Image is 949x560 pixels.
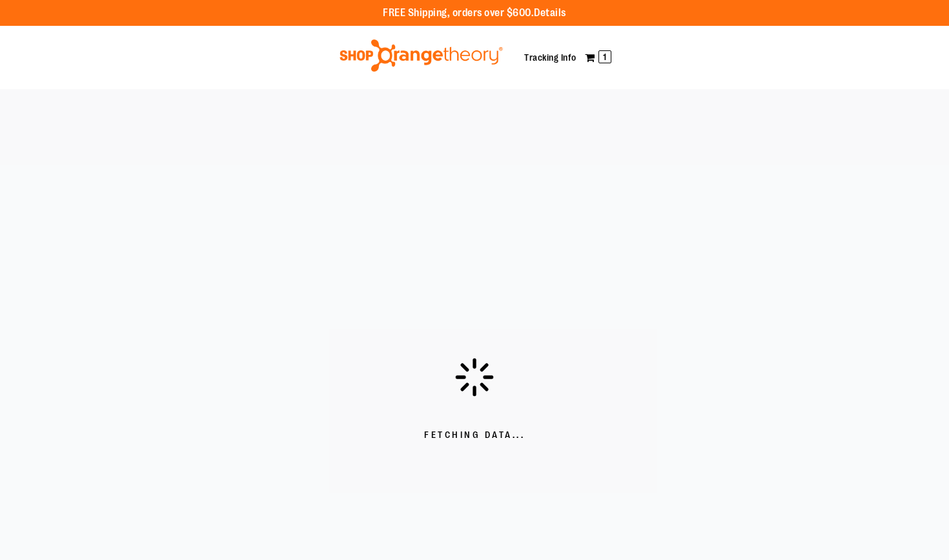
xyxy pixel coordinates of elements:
[383,6,566,21] p: FREE Shipping, orders over $600.
[524,52,577,63] a: Tracking Info
[534,7,566,19] a: Details
[338,39,505,72] img: Shop Orangetheory
[598,50,611,63] span: 1
[424,429,525,442] span: Fetching Data...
